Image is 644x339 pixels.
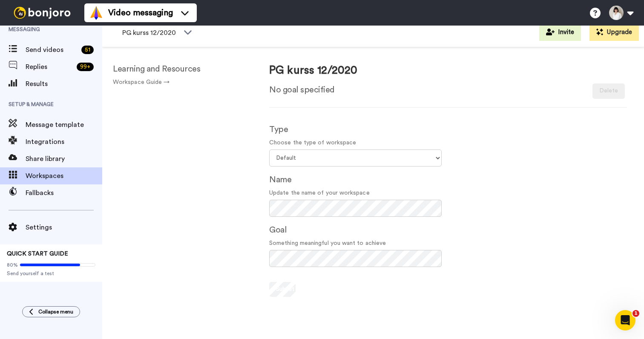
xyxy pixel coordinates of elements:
[122,28,179,38] span: PG kurss 12/2020
[632,310,639,317] span: 1
[10,7,74,19] img: bj-logo-header-white.svg
[269,239,386,248] label: Something meaningful you want to achieve
[269,64,357,77] h1: PG kurss 12/2020
[38,308,73,315] span: Collapse menu
[26,62,73,72] span: Replies
[26,79,102,89] span: Results
[269,282,296,297] input: Submit
[26,137,102,147] span: Integrations
[269,189,370,198] label: Update the name of your workspace
[615,310,635,330] iframe: Intercom live chat
[539,24,581,41] button: Invite
[113,79,170,85] a: Workspace Guide →
[108,7,173,19] span: Video messaging
[269,85,357,95] h2: No goal specified
[592,83,625,99] button: Delete
[7,251,68,257] span: QUICK START GUIDE
[269,225,442,235] h2: Goal
[7,270,95,277] span: Send yourself a test
[26,154,102,164] span: Share library
[269,125,442,134] h2: Type
[26,222,102,233] span: Settings
[26,45,78,55] span: Send videos
[81,46,94,54] div: 51
[89,6,103,20] img: vm-color.svg
[26,188,102,198] span: Fallbacks
[22,306,80,317] button: Collapse menu
[77,63,94,71] div: 99 +
[26,171,102,181] span: Workspaces
[589,24,639,41] button: Upgrade
[113,64,241,74] h2: Learning and Resources
[7,261,18,268] span: 80%
[269,138,356,147] label: Choose the type of workspace
[26,120,102,130] span: Message template
[269,175,442,184] h2: Name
